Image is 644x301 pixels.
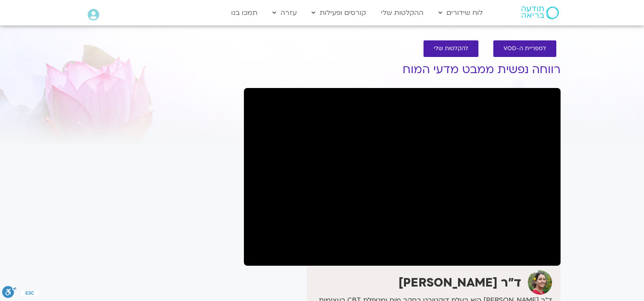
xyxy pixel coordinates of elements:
a: תמכו בנו [227,5,262,21]
span: לספריית ה-VOD [504,45,546,52]
h1: רווחה נפשית ממבט מדעי המוח [244,63,561,76]
a: עזרה [268,5,301,21]
a: להקלטות שלי [424,40,478,57]
strong: ד"ר [PERSON_NAME] [398,275,521,291]
a: ההקלטות שלי [377,5,428,21]
a: לוח שידורים [434,5,487,21]
a: לספריית ה-VOD [493,40,556,57]
img: תודעה בריאה [521,6,559,19]
img: ד"ר נועה אלבלדה [528,270,552,295]
span: להקלטות שלי [434,45,468,52]
a: קורסים ופעילות [307,5,370,21]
